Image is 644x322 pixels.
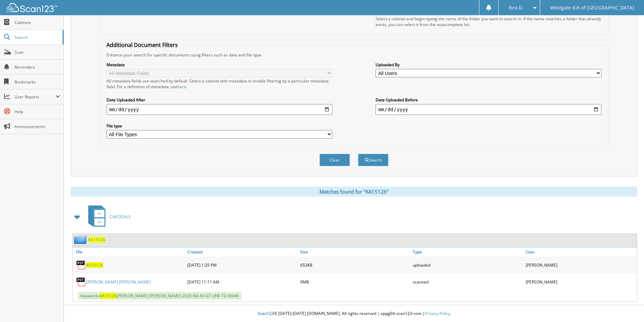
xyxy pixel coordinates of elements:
div: 653KB [299,258,411,272]
input: start [106,104,332,115]
label: Metadata [106,62,332,68]
a: File [73,247,186,256]
a: KA15126 [88,237,105,243]
span: Bookmarks [15,79,60,85]
span: Reminders [15,64,60,70]
span: Keywords: [PERSON_NAME] [PERSON_NAME] 2025 KIA K4 GT LINE TD BANK [78,292,241,300]
span: KA15126 [100,293,117,299]
a: Privacy Policy [425,311,450,316]
iframe: Chat Widget [610,290,644,322]
a: Created [186,247,299,256]
div: [DATE] 11:11 AM [186,275,299,289]
legend: Additional Document Filters [103,41,181,49]
div: Select a cabinet and begin typing the name of the folder you want to search in. If the name match... [376,16,601,27]
img: PDF.png [76,277,86,287]
a: [PERSON_NAME] [PERSON_NAME] [86,279,151,285]
a: User [524,247,637,256]
span: Ibra D. [508,6,524,10]
span: Westgate KIA of [GEOGRAPHIC_DATA] [550,6,634,10]
span: User Reports [15,94,55,100]
span: Scan123 [258,311,274,316]
label: File type [106,123,332,129]
div: scanned [411,275,524,289]
label: Date Uploaded After [106,97,332,103]
div: Matches found for "KA15126" [71,187,637,197]
span: Cabinets [15,20,60,25]
div: [DATE] 1:25 PM [186,258,299,272]
div: [PERSON_NAME] [524,258,637,272]
div: © [DATE]-[DATE] [DOMAIN_NAME]. All rights reserved | appg04-scan123-com | [64,305,644,322]
img: scan123-logo-white.svg [7,3,57,12]
span: Scan [15,49,60,55]
button: Search [358,154,388,166]
div: uploaded [411,258,524,272]
span: CAR DEALS [110,214,131,220]
a: Type [411,247,524,256]
div: Enhance your search for specific documents using filters such as date and file type. [103,52,605,58]
div: [PERSON_NAME] [524,275,637,289]
span: Search [15,34,59,40]
button: Clear [319,154,350,166]
div: All metadata fields are searched by default. Select a cabinet with metadata to enable filtering b... [106,78,332,90]
a: Size [299,247,411,256]
label: Uploaded By [376,62,601,68]
span: Help [15,109,60,115]
a: KA15126 [86,262,103,268]
input: end [376,104,601,115]
label: Date Uploaded Before [376,97,601,103]
span: Announcements [15,124,60,129]
div: 9MB [299,275,411,289]
img: PDF.png [76,260,86,270]
img: folder2.png [74,236,88,244]
a: CAR DEALS [84,203,131,230]
a: here [177,84,186,90]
